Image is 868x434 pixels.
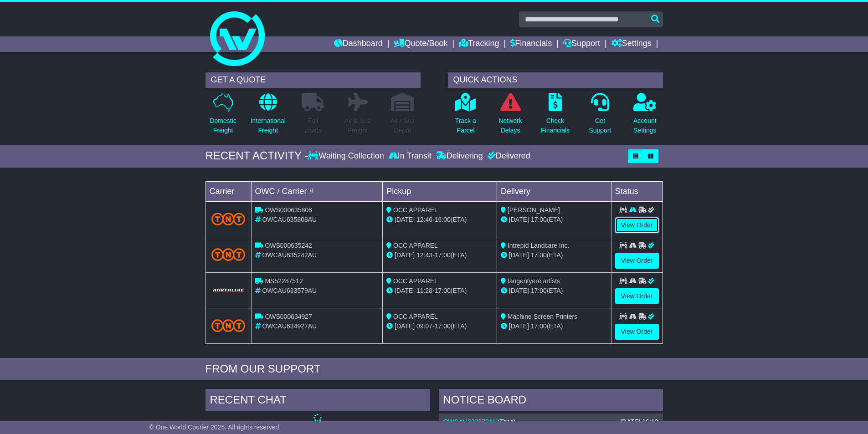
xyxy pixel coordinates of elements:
[390,116,415,135] p: Air / Sea Depot
[211,288,246,293] img: GetCarrierServiceLogo
[443,418,498,425] a: OWCAU633579AU
[265,206,312,214] span: OWS000635808
[205,389,430,414] div: RECENT CHAT
[416,251,432,259] span: 12:43
[531,322,547,330] span: 17:00
[510,36,552,52] a: Financials
[620,418,658,426] div: [DATE] 16:13
[308,151,386,161] div: Waiting Collection
[393,242,438,249] span: OCC APPAREL
[615,253,659,269] a: View Order
[563,36,600,52] a: Support
[531,216,547,223] span: 17:00
[205,363,663,376] div: FROM OUR SUPPORT
[531,251,547,259] span: 17:00
[459,36,499,52] a: Tracking
[416,322,432,330] span: 09:07
[615,217,659,233] a: View Order
[395,287,415,294] span: [DATE]
[589,116,611,135] p: Get Support
[498,92,522,140] a: NetworkDelays
[416,287,432,294] span: 11:28
[540,92,570,140] a: CheckFinancials
[508,206,560,214] span: [PERSON_NAME]
[416,216,432,223] span: 12:46
[265,313,312,320] span: OWS000634927
[501,250,607,260] div: (ETA)
[501,286,607,296] div: (ETA)
[262,216,317,223] span: OWCAU635808AU
[615,324,659,340] a: View Order
[434,151,485,161] div: Delivering
[262,322,317,330] span: OWCAU634927AU
[383,181,497,201] td: Pickup
[211,213,246,225] img: TNT_Domestic.png
[205,181,251,201] td: Carrier
[205,72,421,88] div: GET A QUOTE
[344,116,371,135] p: Air & Sea Freight
[334,36,383,52] a: Dashboard
[443,418,658,426] div: ( )
[393,206,438,214] span: OCC APPAREL
[393,313,438,320] span: OCC APPAREL
[395,216,415,223] span: [DATE]
[395,322,415,330] span: [DATE]
[211,319,246,332] img: TNT_Domestic.png
[611,36,652,52] a: Settings
[508,242,569,249] span: Intrepid Landcare Inc.
[386,286,493,296] div: - (ETA)
[262,287,317,294] span: OWCAU633579AU
[265,277,303,285] span: MS52287512
[435,251,451,259] span: 17:00
[386,250,493,260] div: - (ETA)
[485,151,530,161] div: Delivered
[250,92,286,140] a: InternationalFreight
[435,216,451,223] span: 16:00
[395,251,415,259] span: [DATE]
[455,116,476,135] p: Track a Parcel
[455,92,477,140] a: Track aParcel
[251,116,286,135] p: International Freight
[265,242,312,249] span: OWS000635242
[497,181,611,201] td: Delivery
[541,116,570,135] p: Check Financials
[615,288,659,304] a: View Order
[498,116,522,135] p: Network Delays
[262,251,317,259] span: OWCAU635242AU
[448,72,663,88] div: QUICK ACTIONS
[210,116,236,135] p: Domestic Freight
[149,424,281,431] span: © One World Courier 2025. All rights reserved.
[633,92,657,140] a: AccountSettings
[209,92,236,140] a: DomesticFreight
[611,181,663,201] td: Status
[386,322,493,331] div: - (ETA)
[509,322,529,330] span: [DATE]
[508,277,560,285] span: tangentyere artists
[435,322,451,330] span: 17:00
[251,181,383,201] td: OWC / Carrier #
[211,248,246,260] img: TNT_Domestic.png
[531,287,547,294] span: 17:00
[386,151,434,161] div: In Transit
[633,116,657,135] p: Account Settings
[386,215,493,225] div: - (ETA)
[508,313,577,320] span: Machine Screen Printers
[509,216,529,223] span: [DATE]
[501,215,607,225] div: (ETA)
[205,149,308,163] div: RECENT ACTIVITY -
[393,277,438,285] span: OCC APPAREL
[588,92,611,140] a: GetSupport
[394,36,447,52] a: Quote/Book
[302,116,324,135] p: Full Loads
[509,251,529,259] span: [DATE]
[439,389,663,414] div: NOTICE BOARD
[501,322,607,331] div: (ETA)
[509,287,529,294] span: [DATE]
[500,418,514,425] span: Tees
[435,287,451,294] span: 17:00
